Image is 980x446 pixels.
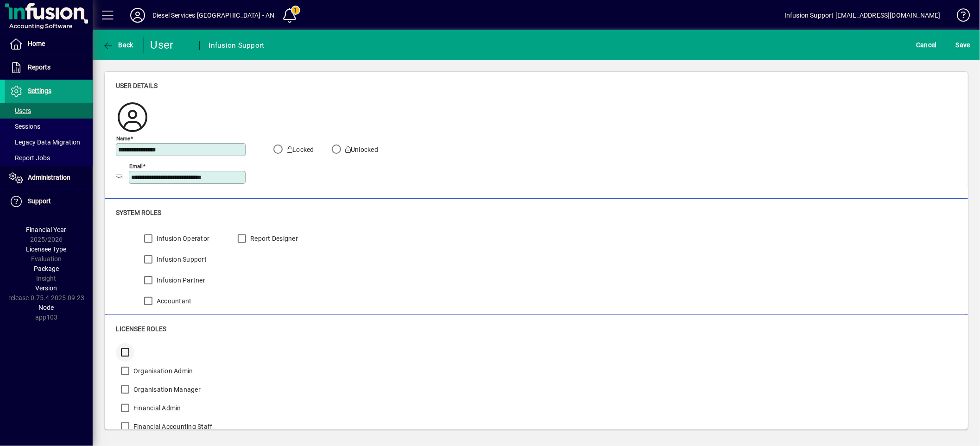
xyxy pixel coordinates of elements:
[132,366,193,376] label: Organisation Admin
[9,107,31,114] span: Users
[248,234,298,243] label: Report Designer
[5,56,93,79] a: Reports
[155,276,205,285] label: Infusion Partner
[155,296,192,306] label: Accountant
[9,154,50,162] span: Report Jobs
[950,2,968,32] a: Knowledge Base
[956,41,960,49] span: S
[5,119,93,134] a: Sessions
[956,38,970,52] span: ave
[34,265,59,272] span: Package
[917,38,937,52] span: Cancel
[26,245,67,253] span: Licensee Type
[26,226,67,233] span: Financial Year
[209,38,265,53] div: Infusion Support
[123,7,152,24] button: Profile
[102,41,133,49] span: Back
[93,37,144,53] app-page-header-button: Back
[343,145,378,154] label: Unlocked
[5,190,93,213] a: Support
[116,135,130,141] mat-label: Name
[152,8,275,23] div: Diesel Services [GEOGRAPHIC_DATA] - AN
[285,145,314,154] label: Locked
[5,166,93,189] a: Administration
[155,255,207,264] label: Infusion Support
[155,234,209,243] label: Infusion Operator
[5,32,93,56] a: Home
[28,197,51,205] span: Support
[151,38,190,52] div: User
[9,123,40,130] span: Sessions
[914,37,939,53] button: Cancel
[28,174,70,181] span: Administration
[116,82,158,89] span: User details
[5,103,93,119] a: Users
[954,37,973,53] button: Save
[5,150,93,166] a: Report Jobs
[28,40,45,47] span: Home
[784,8,941,23] div: Infusion Support [EMAIL_ADDRESS][DOMAIN_NAME]
[132,385,201,394] label: Organisation Manager
[39,304,54,311] span: Node
[129,163,143,169] mat-label: Email
[116,325,166,333] span: Licensee roles
[9,138,80,146] span: Legacy Data Migration
[28,63,51,71] span: Reports
[132,422,213,431] label: Financial Accounting Staff
[116,209,161,216] span: System roles
[100,37,136,53] button: Back
[132,403,181,413] label: Financial Admin
[28,87,51,94] span: Settings
[5,134,93,150] a: Legacy Data Migration
[36,284,57,292] span: Version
